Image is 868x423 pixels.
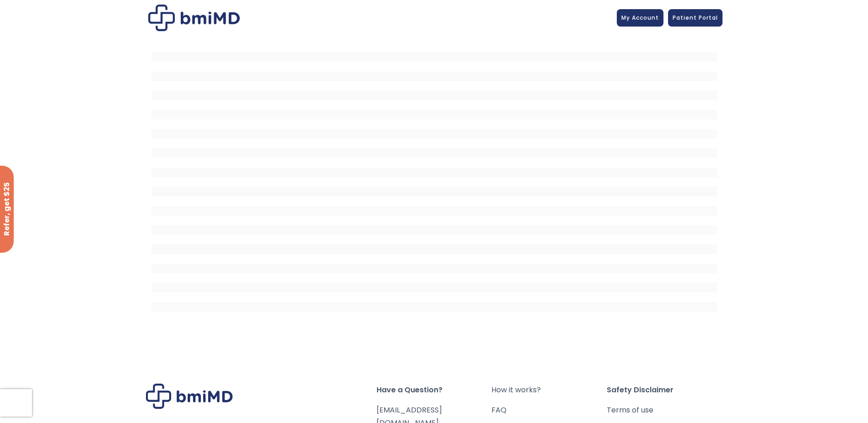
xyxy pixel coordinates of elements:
[607,384,722,396] span: Safety Disclaimer
[148,5,240,31] img: Patient Messaging Portal
[621,14,659,22] span: My Account
[668,9,722,27] a: Patient Portal
[377,384,492,396] span: Have a Question?
[491,384,607,396] a: How it works?
[7,388,110,416] iframe: Sign Up via Text for Offers
[146,384,233,409] img: Brand Logo
[151,43,717,317] iframe: MDI Patient Messaging Portal
[607,404,722,417] a: Terms of use
[491,404,607,417] a: FAQ
[617,9,663,27] a: My Account
[673,14,718,22] span: Patient Portal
